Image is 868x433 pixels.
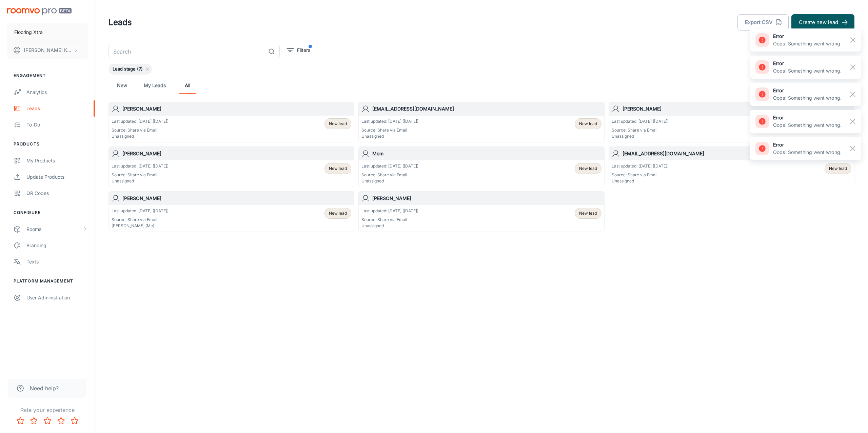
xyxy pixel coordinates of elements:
a: All [179,77,196,94]
a: [PERSON_NAME]Last updated: [DATE] ([DATE])Source: Share via EmailUnassignedNew lead [108,102,354,142]
span: New lead [829,165,847,172]
h6: [EMAIL_ADDRESS][DOMAIN_NAME] [372,105,601,113]
span: New lead [579,210,597,216]
a: [EMAIL_ADDRESS][DOMAIN_NAME]Last updated: [DATE] ([DATE])Source: Share via EmailUnassignedNew lead [609,146,854,187]
p: Unassigned [112,178,169,184]
p: Last updated: [DATE] ([DATE]) [612,163,669,169]
span: Lead stage (7) [108,66,147,73]
p: Unassigned [361,133,418,139]
p: Source: Share via Email [361,172,418,178]
p: Source: Share via Email [112,127,169,133]
p: Last updated: [DATE] ([DATE]) [112,208,169,214]
button: [PERSON_NAME] Khurana [7,41,88,59]
p: Oops! Something went wrong. [773,94,842,102]
p: Source: Share via Email [612,127,669,133]
div: Texts [26,258,88,265]
p: Flooring Xtra [14,28,43,36]
p: Unassigned [361,223,418,229]
div: Leads [26,105,88,112]
button: filter [285,45,312,56]
div: My Products [26,157,88,164]
h6: [PERSON_NAME] [122,150,351,157]
p: Last updated: [DATE] ([DATE]) [112,163,169,169]
p: Last updated: [DATE] ([DATE]) [361,118,418,124]
button: Flooring Xtra [7,23,88,41]
input: Search [108,45,265,58]
p: Unassigned [612,133,669,139]
img: Roomvo PRO Beta [7,8,72,15]
p: Unassigned [361,178,418,184]
h6: [PERSON_NAME] [623,105,851,113]
p: Oops! Something went wrong. [773,40,842,47]
p: [PERSON_NAME] (Me) [112,223,169,229]
p: Last updated: [DATE] ([DATE]) [361,208,418,214]
a: [PERSON_NAME]Last updated: [DATE] ([DATE])Source: Share via Email[PERSON_NAME] (Me)New lead [108,191,354,232]
a: MomLast updated: [DATE] ([DATE])Source: Share via EmailUnassignedNew lead [358,146,604,187]
h6: error [773,114,842,121]
div: Update Products [26,173,88,181]
span: New lead [329,165,347,172]
p: Last updated: [DATE] ([DATE]) [361,163,418,169]
h6: [EMAIL_ADDRESS][DOMAIN_NAME] [623,150,851,157]
div: QR Codes [26,190,88,197]
p: Source: Share via Email [361,217,418,223]
p: Source: Share via Email [612,172,669,178]
a: [PERSON_NAME]Last updated: [DATE] ([DATE])Source: Share via EmailUnassignedNew lead [358,191,604,232]
p: Oops! Something went wrong. [773,121,842,129]
p: [PERSON_NAME] Khurana [24,46,72,54]
div: Analytics [26,88,88,96]
p: Oops! Something went wrong. [773,149,842,156]
button: Export CSV [737,14,789,31]
div: To-do [26,121,88,129]
h6: [PERSON_NAME] [122,195,351,202]
h6: [PERSON_NAME] [122,105,351,113]
h6: [PERSON_NAME] [372,195,601,202]
span: New lead [329,210,347,216]
div: Rooms [26,225,82,233]
p: Last updated: [DATE] ([DATE]) [612,118,669,124]
p: Source: Share via Email [112,217,169,223]
p: Source: Share via Email [361,127,418,133]
div: Branding [26,242,88,249]
span: New lead [579,165,597,172]
a: My Leads [144,77,166,94]
h6: error [773,33,842,40]
p: Last updated: [DATE] ([DATE]) [112,118,169,124]
h6: error [773,60,842,67]
a: [EMAIL_ADDRESS][DOMAIN_NAME]Last updated: [DATE] ([DATE])Source: Share via EmailUnassignedNew lead [358,102,604,142]
p: Oops! Something went wrong. [773,67,842,75]
span: New lead [329,121,347,127]
h1: Leads [108,16,132,28]
p: Unassigned [112,133,169,139]
h6: error [773,87,842,94]
p: Source: Share via Email [112,172,169,178]
h6: Mom [372,150,601,157]
h6: error [773,141,842,149]
a: [PERSON_NAME]Last updated: [DATE] ([DATE])Source: Share via EmailUnassignedNew lead [609,102,854,142]
p: Unassigned [612,178,669,184]
button: Create new lead [791,14,854,31]
span: New lead [579,121,597,127]
p: Filters [297,46,310,54]
div: Lead stage (7) [108,64,152,75]
a: [PERSON_NAME]Last updated: [DATE] ([DATE])Source: Share via EmailUnassignedNew lead [108,146,354,187]
a: New [114,77,130,94]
